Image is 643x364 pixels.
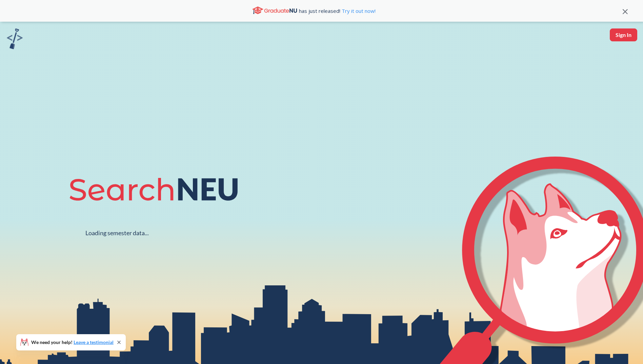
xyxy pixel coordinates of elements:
span: We need your help! [31,340,114,345]
img: sandbox logo [7,28,23,49]
a: sandbox logo [7,28,23,51]
a: Leave a testimonial [74,339,114,345]
div: Loading semester data... [85,229,149,237]
button: Sign In [610,28,637,41]
span: has just released! [299,7,376,15]
a: Try it out now! [340,7,376,14]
